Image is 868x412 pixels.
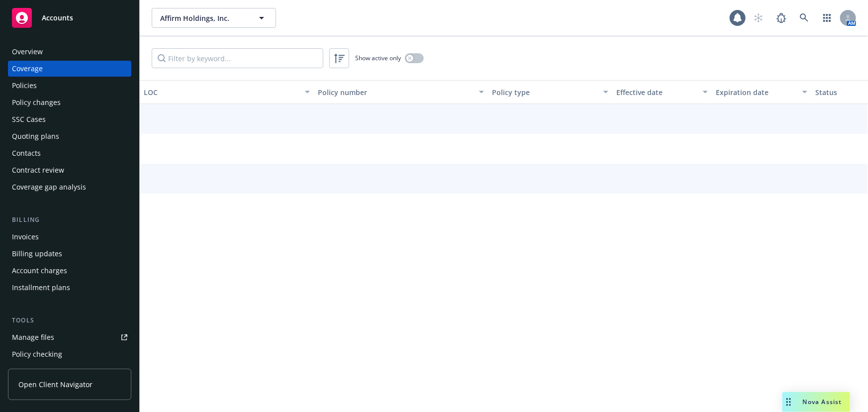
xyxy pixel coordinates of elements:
[612,80,712,104] button: Effective date
[18,379,93,390] span: Open Client Navigator
[8,4,131,32] a: Accounts
[12,111,46,127] div: SSC Cases
[488,80,612,104] button: Policy type
[12,246,62,262] div: Billing updates
[318,87,473,98] div: Policy number
[8,246,131,262] a: Billing updates
[8,229,131,245] a: Invoices
[12,61,43,77] div: Coverage
[8,145,131,161] a: Contacts
[8,162,131,178] a: Contract review
[12,78,37,94] div: Policies
[8,61,131,77] a: Coverage
[782,392,795,412] div: Drag to move
[12,145,41,161] div: Contacts
[803,398,842,406] span: Nova Assist
[12,179,86,195] div: Coverage gap analysis
[12,263,67,279] div: Account charges
[355,54,401,62] span: Show active only
[12,162,64,178] div: Contract review
[794,8,814,28] a: Search
[12,229,39,245] div: Invoices
[152,48,323,68] input: Filter by keyword...
[160,13,246,23] span: Affirm Holdings, Inc.
[12,280,70,296] div: Installment plans
[492,87,597,98] div: Policy type
[712,80,811,104] button: Expiration date
[8,95,131,110] a: Policy changes
[144,87,299,98] div: LOC
[716,87,796,98] div: Expiration date
[8,128,131,144] a: Quoting plans
[140,80,314,104] button: LOC
[616,87,697,98] div: Effective date
[8,346,131,362] a: Policy checking
[749,8,769,28] a: Start snowing
[12,329,54,345] div: Manage files
[12,128,59,144] div: Quoting plans
[314,80,488,104] button: Policy number
[817,8,837,28] a: Switch app
[12,346,62,362] div: Policy checking
[8,78,131,94] a: Policies
[42,14,73,22] span: Accounts
[12,44,43,60] div: Overview
[782,392,850,412] button: Nova Assist
[772,8,791,28] a: Report a Bug
[12,95,61,110] div: Policy changes
[8,329,131,345] a: Manage files
[8,215,131,225] div: Billing
[8,315,131,325] div: Tools
[152,8,276,28] button: Affirm Holdings, Inc.
[8,280,131,296] a: Installment plans
[8,44,131,60] a: Overview
[8,179,131,195] a: Coverage gap analysis
[8,111,131,127] a: SSC Cases
[8,263,131,279] a: Account charges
